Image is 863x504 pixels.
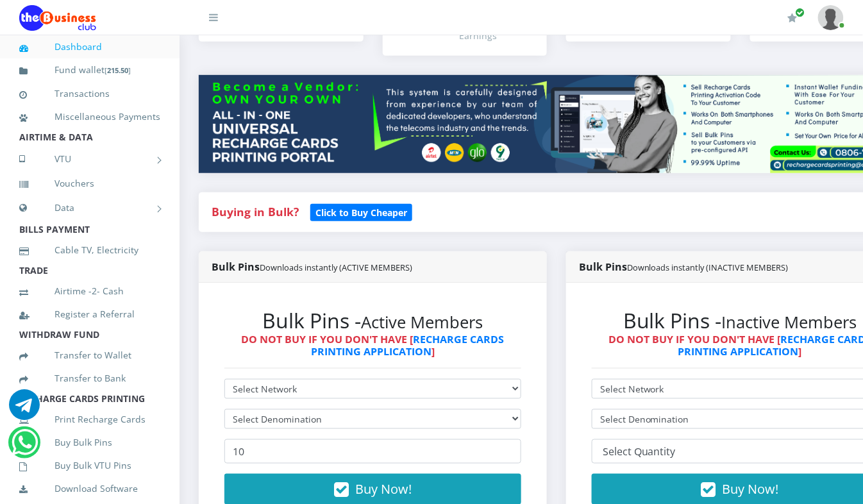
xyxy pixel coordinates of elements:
[242,332,505,358] strong: DO NOT BUY IF YOU DON'T HAVE [ ]
[315,206,407,219] b: Click to Buy Cheaper
[19,428,160,457] a: Buy Bulk Pins
[105,65,131,75] small: [ ]
[19,5,96,31] img: Logo
[19,405,160,434] a: Print Recharge Cards
[355,480,412,498] span: Buy Now!
[260,262,412,273] small: Downloads instantly (ACTIVE MEMBERS)
[788,13,798,23] i: Renew/Upgrade Subscription
[796,8,805,17] span: Renew/Upgrade Subscription
[19,340,160,370] a: Transfer to Wallet
[12,437,38,458] a: Chat for support
[224,439,521,464] input: Enter Quantity
[19,32,160,62] a: Dashboard
[579,260,789,274] strong: Bulk Pins
[19,192,160,224] a: Data
[311,332,505,358] a: RECHARGE CARDS PRINTING APPLICATION
[19,235,160,265] a: Cable TV, Electricity
[19,102,160,131] a: Miscellaneous Payments
[310,204,412,219] a: Click to Buy Cheaper
[107,65,128,75] b: 215.50
[224,308,521,333] h2: Bulk Pins -
[212,260,412,274] strong: Bulk Pins
[9,399,40,420] a: Chat for support
[818,5,844,30] img: User
[723,480,779,498] span: Buy Now!
[19,55,160,85] a: Fund wallet[215.50]
[212,204,299,219] strong: Buying in Bulk?
[19,276,160,306] a: Airtime -2- Cash
[19,299,160,329] a: Register a Referral
[362,311,483,333] small: Active Members
[19,474,160,503] a: Download Software
[722,311,857,333] small: Inactive Members
[19,79,160,108] a: Transactions
[19,364,160,393] a: Transfer to Bank
[19,169,160,198] a: Vouchers
[627,262,789,273] small: Downloads instantly (INACTIVE MEMBERS)
[19,451,160,480] a: Buy Bulk VTU Pins
[19,143,160,175] a: VTU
